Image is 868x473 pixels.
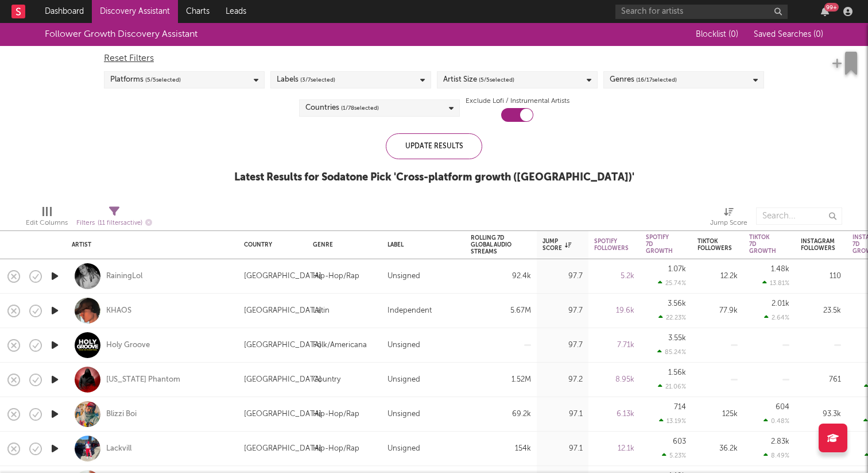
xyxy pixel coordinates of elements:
div: Unsigned [387,373,420,387]
div: 5.2k [594,270,634,283]
button: Saved Searches (0) [750,30,823,39]
div: [GEOGRAPHIC_DATA] [244,304,321,318]
div: Artist Size [443,73,514,87]
div: Update Results [386,133,482,159]
div: Unsigned [387,270,420,283]
div: Spotify Followers [594,238,629,252]
span: ( 0 ) [728,30,738,39]
a: Holy Groove [106,340,150,351]
div: 0.48 % [764,417,789,425]
div: Unsigned [387,339,420,352]
input: Search for artists [615,5,788,19]
div: Unsigned [387,407,420,421]
a: Lackvill [106,444,131,454]
div: Follower Growth Discovery Assistant [45,28,197,41]
div: 604 [776,403,789,411]
div: 5.23 % [662,452,686,459]
div: 97.1 [542,407,583,421]
div: 25.74 % [658,279,686,287]
div: 1.07k [668,266,686,273]
a: [US_STATE] Phantom [106,375,180,385]
div: Tiktok 7D Growth [749,234,776,255]
div: 5.67M [471,304,531,318]
div: Labels [277,73,335,87]
div: 1.48k [771,266,789,273]
div: Filters [76,216,152,230]
div: KHAOS [106,306,131,316]
span: ( 3 / 7 selected) [300,73,335,87]
div: Spotify 7D Growth [646,234,673,255]
div: 1.56k [668,369,686,376]
div: Genre [313,241,370,248]
div: Jump Score [542,238,571,252]
div: 110 [801,270,841,283]
span: Blocklist [696,30,738,39]
div: 97.7 [542,270,583,283]
div: 97.7 [542,304,583,318]
div: 99 + [824,3,839,11]
div: Independent [387,304,432,318]
div: 3.56k [668,300,686,307]
div: 85.24 % [657,348,686,356]
div: 77.9k [697,304,738,318]
div: 7.71k [594,339,634,352]
div: Countries [305,101,379,115]
div: Latin [313,304,330,318]
div: Hip-Hop/Rap [313,407,359,421]
span: ( 5 / 5 selected) [145,73,181,87]
div: 2.83k [771,438,789,445]
span: ( 11 filters active) [98,220,142,226]
span: ( 5 / 5 selected) [479,73,514,87]
div: Latest Results for Sodatone Pick ' Cross-platform growth ([GEOGRAPHIC_DATA]) ' [234,171,634,184]
div: 8.95k [594,373,634,387]
div: Country [313,373,340,387]
div: 761 [801,373,841,387]
div: 19.6k [801,442,841,456]
div: 19.6k [594,304,634,318]
div: 21.06 % [658,383,686,390]
a: RainingLol [106,271,142,282]
div: 8.49 % [764,452,789,459]
div: [GEOGRAPHIC_DATA] [244,373,321,387]
div: Unsigned [387,442,420,456]
div: Reset Filters [104,52,764,66]
div: 69.2k [471,407,531,421]
div: [GEOGRAPHIC_DATA] [244,270,321,283]
div: 1.52M [471,373,531,387]
div: Jump Score [710,216,747,230]
div: 97.1 [542,442,583,456]
label: Exclude Lofi / Instrumental Artists [466,94,569,108]
div: 97.2 [542,373,583,387]
div: 154k [471,442,531,456]
div: 22.23 % [658,314,686,321]
span: ( 1 / 78 selected) [341,101,379,115]
div: 92.4k [471,270,531,283]
div: Tiktok Followers [697,238,732,252]
span: Saved Searches [754,30,823,39]
div: Hip-Hop/Rap [313,442,359,456]
div: Genres [610,73,677,87]
button: 99+ [821,7,829,16]
div: 603 [673,438,686,445]
div: 714 [674,403,686,411]
a: Blizzi Boi [106,409,137,420]
div: Edit Columns [26,202,68,235]
div: 23.5k [801,304,841,318]
input: Search... [756,207,842,225]
div: Hip-Hop/Rap [313,270,359,283]
span: ( 0 ) [813,30,823,39]
div: 12.1k [594,442,634,456]
div: 12.2k [697,270,738,283]
div: Instagram Followers [801,238,835,252]
div: Platforms [110,73,181,87]
span: ( 16 / 17 selected) [636,73,677,87]
div: 2.01k [772,300,789,307]
div: Label [387,241,454,248]
div: Edit Columns [26,216,68,230]
div: Country [244,241,296,248]
div: [GEOGRAPHIC_DATA] [244,407,321,421]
